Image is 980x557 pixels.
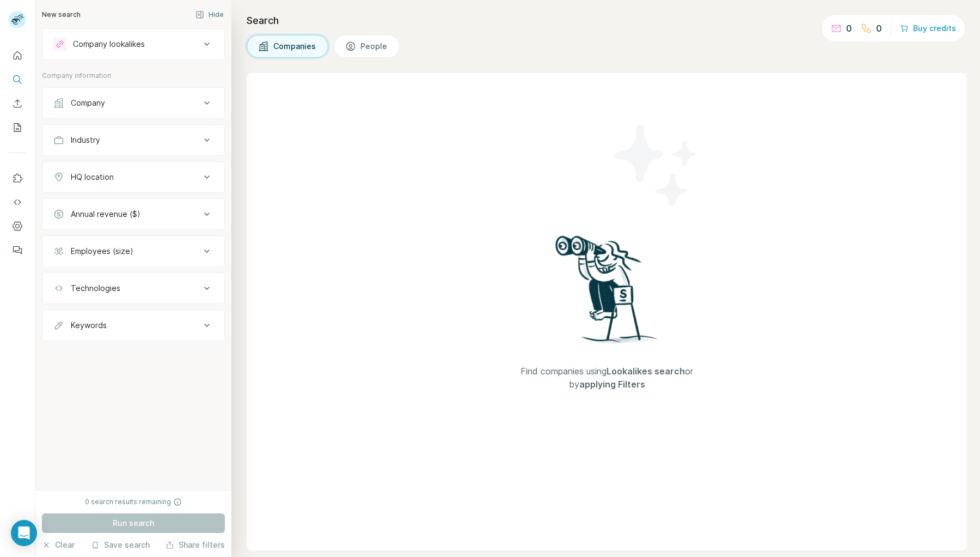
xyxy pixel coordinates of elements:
div: Keywords [71,320,107,331]
button: HQ location [42,164,224,190]
button: Enrich CSV [9,94,26,113]
button: Keywords [42,312,224,338]
div: 0 search results remaining [85,497,182,507]
button: Save search [91,540,150,550]
button: Company lookalikes [42,31,224,57]
div: Company lookalikes [73,39,145,50]
span: Lookalikes search [607,366,685,377]
h4: Search [247,13,967,28]
button: Technologies [42,275,224,301]
div: Company [71,98,105,108]
div: Technologies [71,283,120,294]
div: HQ location [71,172,114,183]
img: Surfe Illustration - Woman searching with binoculars [550,233,664,354]
button: Use Surfe API [9,192,26,212]
div: Employees (size) [71,246,133,257]
button: Hide [188,7,231,23]
div: New search [42,10,81,20]
div: Open Intercom Messenger [11,520,37,546]
button: Quick start [9,46,26,65]
p: 0 [846,22,852,35]
p: 0 [876,22,882,35]
button: Dashboard [9,216,26,236]
button: Use Surfe on LinkedIn [9,168,26,188]
span: Find companies using or by [509,365,705,391]
div: Annual revenue ($) [71,209,140,220]
button: Company [42,90,224,116]
button: Share filters [166,540,225,550]
span: Companies [273,41,317,52]
img: Surfe Illustration - Stars [607,117,705,215]
button: Industry [42,127,224,153]
button: Clear [42,540,75,550]
button: Feedback [9,240,26,260]
button: My lists [9,118,26,137]
button: Buy credits [900,21,956,36]
div: Industry [71,135,100,146]
p: Company information [42,71,225,81]
button: Employees (size) [42,238,224,264]
span: applying Filters [579,379,645,390]
button: Search [9,70,26,89]
span: People [360,41,388,52]
button: Annual revenue ($) [42,201,224,227]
